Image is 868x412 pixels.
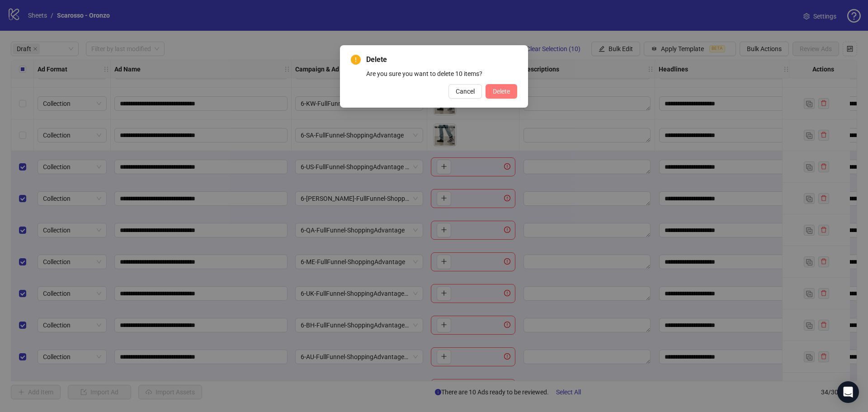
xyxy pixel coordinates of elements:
button: Delete [486,84,517,99]
div: Are you sure you want to delete 10 items? [366,69,517,79]
span: Delete [493,88,510,95]
button: Cancel [448,84,482,99]
span: Cancel [456,88,475,95]
span: exclamation-circle [351,55,361,65]
span: Delete [366,54,517,65]
div: Open Intercom Messenger [837,381,859,403]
